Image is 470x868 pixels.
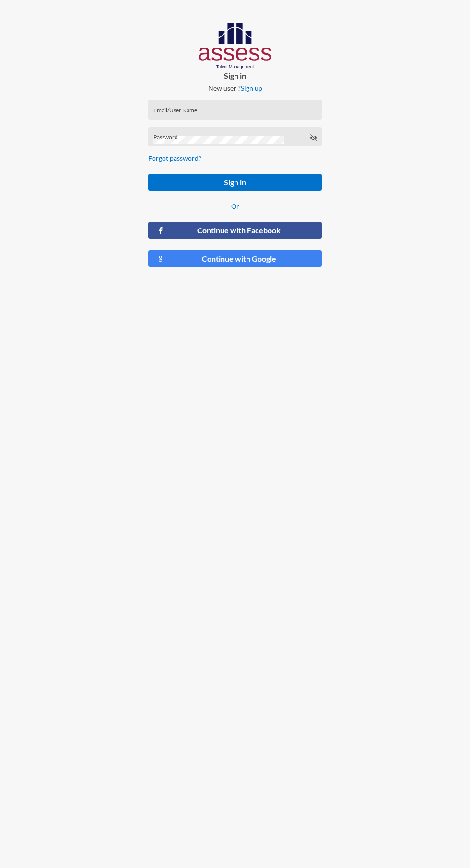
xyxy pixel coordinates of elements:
[148,250,322,267] button: Continue with Google
[148,222,322,239] button: Continue with Facebook
[148,174,322,191] button: Sign in
[148,202,322,210] p: Or
[148,154,201,162] a: Forgot password?
[241,84,262,92] a: Sign up
[141,71,329,80] p: Sign in
[199,23,272,69] img: AssessLogoo.svg
[141,84,329,92] p: New user ?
